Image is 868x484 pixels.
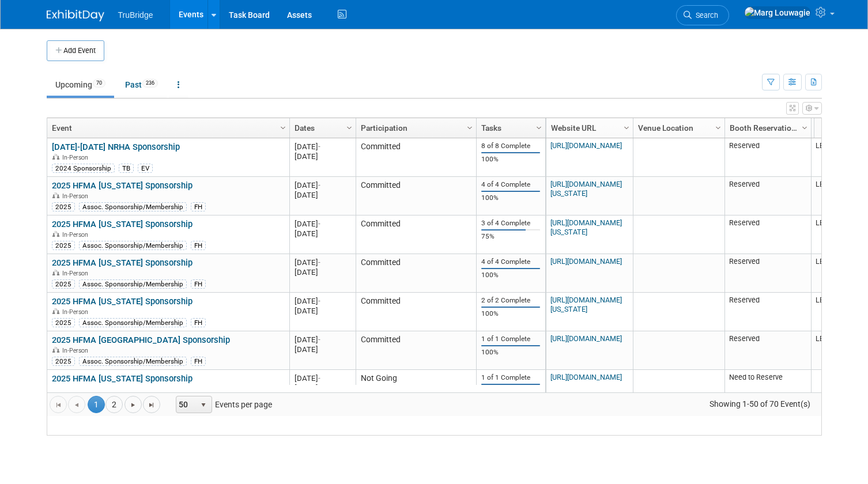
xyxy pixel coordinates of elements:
td: Committed [356,215,476,254]
a: [URL][DOMAIN_NAME][US_STATE] [550,218,622,236]
div: Assoc. Sponsorship/Membership [79,318,187,327]
div: Assoc. Sponsorship/Membership [79,357,187,366]
div: 75% [481,232,540,241]
span: TruBridge [118,10,153,20]
div: 2024 Sponsorship [52,164,115,173]
span: - [318,142,320,151]
a: Column Settings [533,118,545,135]
img: In-Person Event [52,154,59,160]
span: - [318,297,320,305]
td: Committed [356,138,476,177]
td: Reserved [724,138,811,177]
img: ExhibitDay [47,10,104,21]
span: Column Settings [622,123,631,133]
div: TB [119,164,134,173]
div: [DATE] [295,152,350,161]
div: FH [191,279,206,289]
span: In-Person [62,192,92,200]
img: In-Person Event [52,231,59,237]
div: FH [191,241,206,250]
a: [URL][DOMAIN_NAME][US_STATE] [550,296,622,313]
a: [URL][DOMAIN_NAME] [550,373,622,381]
td: Reserved [724,215,811,254]
div: [DATE] [295,306,350,316]
div: 2025 [52,202,75,211]
span: Showing 1-50 of 70 Event(s) [699,396,821,412]
span: 50 [176,396,196,413]
span: - [318,335,320,344]
div: 2025 [52,318,75,327]
div: 2 of 2 Complete [481,296,540,305]
td: Reserved [724,331,811,370]
img: In-Person Event [52,270,59,275]
div: FH [191,318,206,327]
span: Go to the last page [147,400,156,410]
span: In-Person [62,154,92,161]
div: 3 of 4 Complete [481,219,540,228]
span: Go to the previous page [72,400,81,410]
a: 2 [105,396,123,413]
span: Column Settings [714,123,723,133]
a: Column Settings [798,118,811,135]
td: Need to Reserve [724,370,811,409]
div: [DATE] [295,190,350,200]
span: Go to the next page [129,400,138,410]
span: - [318,181,320,190]
a: [URL][DOMAIN_NAME] [550,141,622,150]
span: - [318,258,320,267]
a: Past236 [116,74,167,96]
a: [URL][DOMAIN_NAME] [550,334,622,343]
a: Column Settings [277,118,289,135]
a: 2025 HFMA [US_STATE] Sponsorship [52,258,193,268]
td: Committed [356,331,476,370]
a: Go to the last page [143,396,160,413]
div: 100% [481,348,540,357]
div: 100% [481,271,540,279]
a: [URL][DOMAIN_NAME][US_STATE] [550,180,622,198]
a: Participation [361,118,469,138]
span: Search [692,11,718,20]
a: Column Settings [620,118,633,135]
a: Go to the first page [50,396,67,413]
span: Events per page [161,396,284,413]
div: 1 of 1 Complete [481,373,540,382]
div: 100% [481,194,540,202]
td: Committed [356,293,476,331]
div: [DATE] [295,383,350,393]
div: Assoc. Sponsorship/Membership [79,241,187,250]
a: Dates [295,118,348,138]
div: [DATE] [295,219,350,229]
td: Reserved [724,293,811,331]
div: [DATE] [295,180,350,190]
div: [DATE] [295,267,350,277]
td: Committed [356,177,476,215]
a: [DATE]-[DATE] NRHA Sponsorship [52,142,180,152]
a: Go to the next page [124,396,142,413]
span: - [318,220,320,228]
div: EV [138,164,153,173]
span: Column Settings [800,123,809,133]
span: - [318,374,320,383]
button: Add Event [47,40,104,61]
a: Venue Location [638,118,717,138]
a: Tasks [481,118,538,138]
div: [DATE] [295,335,350,345]
div: [DATE] [295,296,350,306]
span: Column Settings [465,123,474,133]
div: 2025 [52,241,75,250]
span: 236 [142,79,158,88]
a: [URL][DOMAIN_NAME] [550,257,622,266]
div: 100% [481,155,540,164]
div: 2025 [52,357,75,366]
td: Not Going [356,370,476,409]
span: In-Person [62,347,92,354]
td: Reserved [724,254,811,293]
a: Booth Reservation Status [730,118,803,138]
span: In-Person [62,231,92,239]
a: Column Settings [463,118,476,135]
span: Column Settings [534,123,544,133]
a: Column Settings [712,118,724,135]
span: Column Settings [345,123,354,133]
td: Committed [356,254,476,293]
img: Marg Louwagie [744,6,811,19]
